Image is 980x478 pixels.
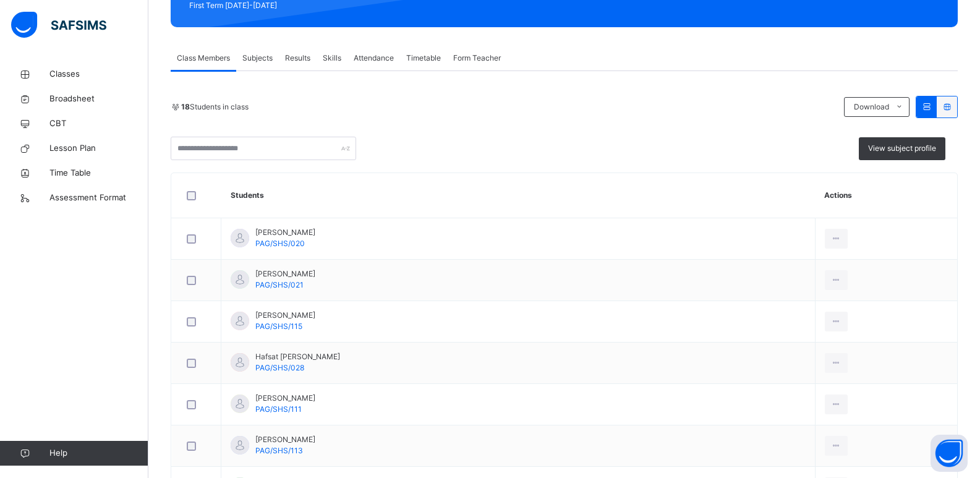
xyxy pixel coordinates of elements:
[242,53,273,64] span: Subjects
[453,53,501,64] span: Form Teacher
[255,310,315,321] span: [PERSON_NAME]
[221,173,816,218] th: Students
[181,101,249,113] span: Students in class
[255,227,315,238] span: [PERSON_NAME]
[255,404,302,414] span: PAG/SHS/111
[177,53,230,64] span: Class Members
[323,53,341,64] span: Skills
[255,446,303,455] span: PAG/SHS/113
[255,322,302,331] span: PAG/SHS/115
[285,53,310,64] span: Results
[49,142,148,155] span: Lesson Plan
[11,12,106,38] img: safsims
[815,173,957,218] th: Actions
[255,434,315,445] span: [PERSON_NAME]
[854,101,889,113] span: Download
[49,447,148,459] span: Help
[868,143,936,154] span: View subject profile
[255,351,340,362] span: Hafsat [PERSON_NAME]
[255,239,305,248] span: PAG/SHS/020
[49,68,148,80] span: Classes
[931,435,968,472] button: Open asap
[49,117,148,130] span: CBT
[354,53,394,64] span: Attendance
[255,363,304,372] span: PAG/SHS/028
[49,167,148,179] span: Time Table
[49,93,148,105] span: Broadsheet
[255,280,304,289] span: PAG/SHS/021
[49,192,148,204] span: Assessment Format
[255,393,315,404] span: [PERSON_NAME]
[406,53,441,64] span: Timetable
[255,268,315,280] span: [PERSON_NAME]
[181,102,190,111] b: 18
